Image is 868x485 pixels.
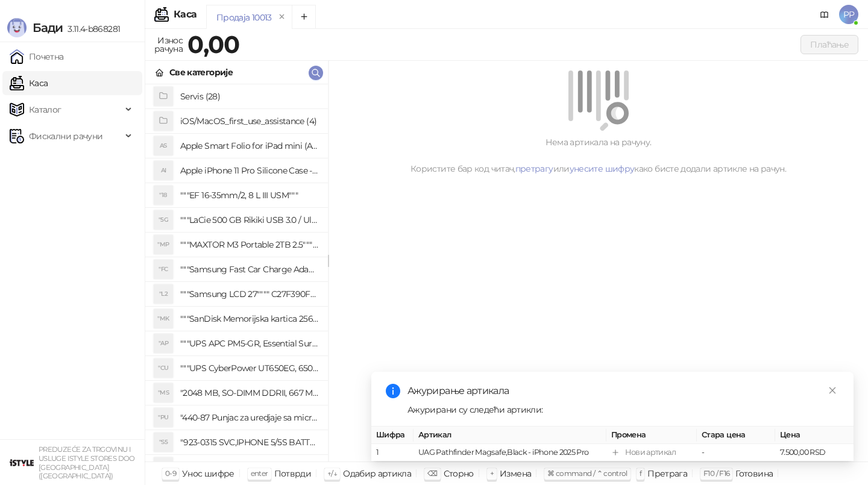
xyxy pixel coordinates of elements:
[180,111,318,131] h4: iOS/MacOS_first_use_assistance (4)
[274,12,290,22] button: remove
[174,10,197,19] div: Каса
[154,334,173,353] div: "AP
[697,427,775,444] th: Стара цена
[343,466,411,481] div: Одабир артикла
[180,260,318,279] h4: """Samsung Fast Car Charge Adapter, brzi auto punja_, boja crna"""
[29,124,102,148] span: Фискални рачуни
[10,45,64,69] a: Почетна
[7,18,27,37] img: Logo
[427,469,437,478] span: ⌫
[647,466,687,481] div: Претрага
[154,260,173,279] div: "FC
[216,11,272,24] div: Продаја 10013
[154,433,173,452] div: "S5
[180,408,318,427] h4: "440-87 Punjac za uredjaje sa micro USB portom 4/1, Stand."
[625,446,676,458] div: Нови артикал
[10,71,48,95] a: Каса
[826,384,839,397] a: Close
[735,466,773,481] div: Готовина
[10,451,34,475] img: 64x64-companyLogo-77b92cf4-9946-4f36-9751-bf7bb5fd2c7d.png
[697,444,775,462] td: -
[180,136,318,155] h4: Apple Smart Folio for iPad mini (A17 Pro) - Sage
[169,66,233,79] div: Све категорије
[828,386,837,395] span: close
[165,469,176,478] span: 0-9
[180,161,318,180] h4: Apple iPhone 11 Pro Silicone Case - Black
[386,384,400,398] span: info-circle
[180,235,318,254] h4: """MAXTOR M3 Portable 2TB 2.5"""" crni eksterni hard disk HX-M201TCB/GM"""
[703,469,729,478] span: F10 / F16
[154,358,173,378] div: "CU
[180,210,318,230] h4: """LaCie 500 GB Rikiki USB 3.0 / Ultra Compact & Resistant aluminum / USB 3.0 / 2.5"""""""
[371,427,414,444] th: Шифра
[407,384,839,398] div: Ажурирање артикала
[180,186,318,205] h4: """EF 16-35mm/2, 8 L III USM"""
[154,235,173,254] div: "MP
[547,469,627,478] span: ⌘ command / ⌃ control
[154,309,173,328] div: "MK
[152,33,185,57] div: Износ рачуна
[371,444,414,462] td: 1
[490,469,494,478] span: +
[180,334,318,353] h4: """UPS APC PM5-GR, Essential Surge Arrest,5 utic_nica"""
[33,20,63,35] span: Бади
[500,466,531,481] div: Измена
[414,444,606,462] td: UAG Pathfinder Magsafe,Black - iPhone 2025 Pro
[154,284,173,304] div: "L2
[154,457,173,477] div: "SD
[154,210,173,230] div: "5G
[154,161,173,180] div: AI
[815,5,834,24] a: Документација
[775,427,854,444] th: Цена
[274,466,312,481] div: Потврди
[444,466,474,481] div: Сторно
[180,457,318,477] h4: "923-0448 SVC,IPHONE,TOURQUE DRIVER KIT .65KGF- CM Šrafciger "
[515,163,553,174] a: претрагу
[292,5,316,29] button: Add tab
[800,35,858,54] button: Плаћање
[343,136,854,175] div: Нема артикала на рачуну. Користите бар код читач, или како бисте додали артикле на рачун.
[154,136,173,155] div: AS
[154,383,173,402] div: "MS
[182,466,234,481] div: Унос шифре
[640,469,641,478] span: f
[251,469,268,478] span: enter
[775,444,854,462] td: 7.500,00 RSD
[327,469,337,478] span: ↑/↓
[29,98,61,122] span: Каталог
[839,5,858,24] span: PP
[187,30,239,59] strong: 0,00
[180,309,318,328] h4: """SanDisk Memorijska kartica 256GB microSDXC sa SD adapterom SDSQXA1-256G-GN6MA - Extreme PLUS, ...
[145,84,328,462] div: grid
[180,284,318,304] h4: """Samsung LCD 27"""" C27F390FHUXEN"""
[180,433,318,452] h4: "923-0315 SVC,IPHONE 5/5S BATTERY REMOVAL TRAY Držač za iPhone sa kojim se otvara display
[180,383,318,402] h4: "2048 MB, SO-DIMM DDRII, 667 MHz, Napajanje 1,8 0,1 V, Latencija CL5"
[606,427,697,444] th: Промена
[63,23,120,34] span: 3.11.4-b868281
[180,87,318,106] h4: Servis (28)
[154,408,173,427] div: "PU
[39,445,135,480] small: PREDUZEĆE ZA TRGOVINU I USLUGE ISTYLE STORES DOO [GEOGRAPHIC_DATA] ([GEOGRAPHIC_DATA])
[414,427,606,444] th: Артикал
[154,186,173,205] div: "18
[570,163,635,174] a: унесите шифру
[180,358,318,378] h4: """UPS CyberPower UT650EG, 650VA/360W , line-int., s_uko, desktop"""
[407,403,839,416] div: Ажурирани су следећи артикли:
